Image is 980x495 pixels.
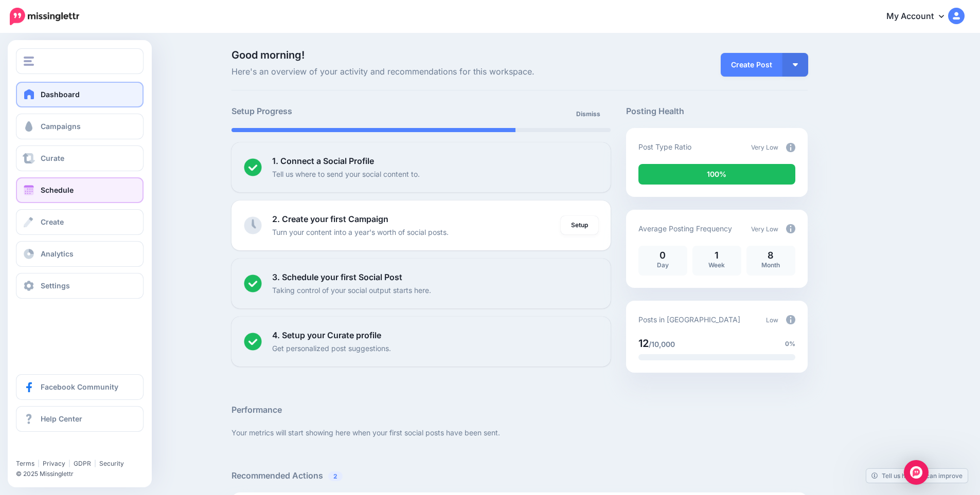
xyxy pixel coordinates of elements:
[24,57,34,66] img: menu.png
[638,223,732,234] p: Average Posting Frequency
[272,342,391,354] p: Get personalized post suggestions.
[904,460,929,485] div: Open Intercom Messenger
[10,8,79,25] img: Missinglettr
[644,251,682,260] p: 0
[16,406,144,432] a: Help Center
[786,143,795,152] img: info-circle-grey.png
[94,460,96,467] span: |
[41,382,118,391] span: Facebook Community
[16,241,144,267] a: Analytics
[761,261,780,269] span: Month
[16,460,34,467] a: Terms
[41,281,70,290] span: Settings
[231,404,808,416] h5: Performance
[16,469,150,479] li: © 2025 Missinglettr
[41,414,82,423] span: Help Center
[638,314,740,325] p: Posts in [GEOGRAPHIC_DATA]
[570,105,607,123] a: Dismiss
[38,460,40,467] span: |
[231,49,305,61] span: Good morning!
[272,226,449,238] p: Turn your content into a year's worth of social posts.
[41,249,74,258] span: Analytics
[638,337,649,350] span: 12
[786,315,795,324] img: info-circle-grey.png
[99,460,124,467] a: Security
[244,158,262,176] img: checked-circle.png
[231,427,808,438] p: Your metrics will start showing here when your first social posts have been sent.
[16,209,144,235] a: Create
[231,469,808,482] h5: Recommended Actions
[16,145,144,171] a: Curate
[231,65,611,79] span: Here's an overview of your activity and recommendations for this workspace.
[41,217,64,226] span: Create
[272,284,431,296] p: Taking control of your social output starts here.
[751,143,778,151] span: Very Low
[244,333,262,351] img: checked-circle.png
[41,122,81,131] span: Campaigns
[272,156,374,166] b: 1. Connect a Social Profile
[68,460,70,467] span: |
[698,251,736,260] p: 1
[786,224,795,233] img: info-circle-grey.png
[16,177,144,203] a: Schedule
[876,4,965,29] a: My Account
[16,273,144,299] a: Settings
[41,186,74,194] span: Schedule
[785,339,795,349] span: 0%
[74,460,91,467] a: GDPR
[328,471,343,481] span: 2
[751,225,778,233] span: Very Low
[16,82,144,107] a: Dashboard
[638,141,691,153] p: Post Type Ratio
[866,469,968,483] a: Tell us how we can improve
[752,251,790,260] p: 8
[41,90,80,99] span: Dashboard
[626,105,808,118] h5: Posting Health
[721,53,782,77] a: Create Post
[766,316,778,324] span: Low
[638,164,795,185] div: 100% of your posts in the last 30 days were manually created (i.e. were not from Drip Campaigns o...
[16,374,144,400] a: Facebook Community
[43,460,65,467] a: Privacy
[272,330,381,340] b: 4. Setup your Curate profile
[16,445,94,455] iframe: Twitter Follow Button
[649,340,675,349] span: /10,000
[561,216,598,234] a: Setup
[793,63,798,66] img: arrow-down-white.png
[16,114,144,139] a: Campaigns
[231,105,421,118] h5: Setup Progress
[708,261,725,269] span: Week
[244,216,262,234] img: clock-grey.png
[272,214,388,224] b: 2. Create your first Campaign
[272,272,402,282] b: 3. Schedule your first Social Post
[272,168,420,180] p: Tell us where to send your social content to.
[244,274,262,292] img: checked-circle.png
[41,154,64,162] span: Curate
[657,261,669,269] span: Day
